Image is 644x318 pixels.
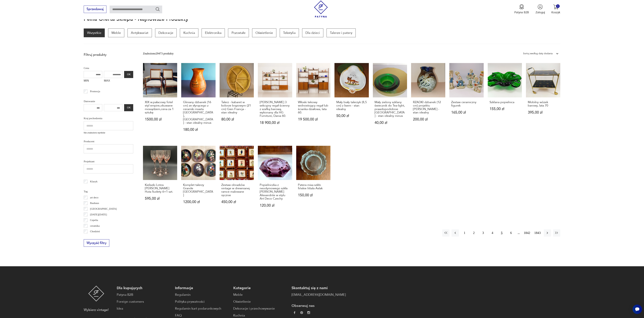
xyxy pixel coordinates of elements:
[260,121,290,125] p: 18 900,00 zł
[84,308,109,312] p: Wybierz vintage!
[175,299,229,304] a: Polityka prywatności
[155,7,160,12] button: Szukaj
[312,1,329,18] img: Patyna - sklep z meblami i dekoracjami vintage
[292,303,346,308] p: Obserwuj nas
[145,183,175,194] h3: Kieliszki Lotos [PERSON_NAME] Huta Sudety 6+1 szt.
[300,311,303,314] img: 37d27d81a828e637adc9f9cb2e3d3a8a.webp
[553,4,558,9] img: Ikona koszyka
[233,306,287,311] a: Dekoracje i przechowywanie
[90,224,100,228] p: ceramika
[536,10,545,14] p: Zaloguj
[233,286,287,291] p: Kategorie
[258,63,292,139] a: Hansen&Guldborg 3 sekcyjny regał ścienny z szafką barową, wykonany dla HG Furniture, Dania 60.[PE...
[183,183,214,197] h3: Komplet talerzy Grande [GEOGRAPHIC_DATA]
[233,292,287,297] a: Meble
[90,212,107,217] p: [DATE][DATE]
[143,146,177,215] a: Kieliszki Lotos Z. Horbowy Huta Sudety 6+1 szt.Kieliszki Lotos [PERSON_NAME] Huta Sudety 6+1 szt....
[84,53,133,57] p: Filtruj produkty
[334,63,369,139] a: Mały biały talerzyk (8,5 cm) z lisem - stan idealnyMały biały talerzyk (8,5 cm) z lisem - stan id...
[127,28,152,37] a: Antykwariat
[84,139,133,144] p: Producent
[88,286,104,301] img: Patyna - sklep z meblami i dekoracjami vintage
[307,311,310,314] img: c2fd9cf7f39615d9d6839a72ae8e59e5.webp
[258,146,292,215] a: Popielniczka z neodymowego szkła Moser Alexandrite w stylu Art Deco CzechyPopielniczka z neodymow...
[538,4,543,9] img: Ikonka użytkownika
[507,229,515,237] button: 6
[145,101,175,114] h3: XIX w.pałacowy fotel styl empire,okuwane mosiądzem,cena za 1 sztukę
[489,229,496,237] button: 4
[413,101,444,114] h3: RZADKI dzbanek (12 cm) projektu [PERSON_NAME] - stan idealny
[260,183,290,201] h3: Popielniczka z neodymowego szkła [PERSON_NAME] Alexandrite w stylu Art Deco Czechy
[84,99,133,103] p: Datowanie
[90,195,99,200] p: art deco
[327,28,356,37] a: Talerze i patery
[181,146,215,215] a: Komplet talerzy Grande KopenhagenKomplet talerzy Grande [GEOGRAPHIC_DATA]1200,00 zł
[202,28,225,37] a: Elektronika
[90,89,100,94] p: Promocja
[514,10,529,14] p: Patyna B2B
[298,193,329,197] p: 150,00 zł
[451,101,482,108] h3: Zestaw ceramiczny figurek
[84,239,109,247] button: Wyczyść filtry
[375,121,405,125] p: 40,00 zł
[280,28,299,37] p: Tekstylia
[117,306,171,311] a: Idea
[298,118,329,121] p: 19 500,00 zł
[373,63,407,139] a: Mały zielony szklany świecznik do Tea-light, prawdopodobnie Czechy - stan idealny minusMały zielo...
[221,101,252,114] h3: Talerz - kabaret w kolorze brązowym (21 cm) Gien Francja - stan idealny
[117,292,171,297] a: Patyna B2B
[84,131,133,134] p: Nie znaleziono wyników
[296,146,330,215] a: Patera misa szkło fińskie Iittala AslakPatera misa szkło fińskie Iittala Aslak150,00 zł
[221,183,252,197] h3: Zestaw obrazków vintage w drewnianej ramce malowane ręcznie
[490,107,520,111] p: 155,00 zł
[145,118,175,121] p: 1500,00 zł
[260,204,290,207] p: 120,00 zł
[84,28,105,37] a: Wszystkie
[292,286,346,291] p: Skontaktuj się z nami
[233,313,287,318] a: Kuchnia
[470,229,477,237] button: 2
[84,78,102,84] label: MIN
[124,104,133,111] button: OK
[183,128,214,131] p: 180,00 zł
[260,101,290,118] h3: [PERSON_NAME] 3 sekcyjny regał ścienny z szafką barową, wykonany dla HG Furniture, Dania 60.
[498,229,505,237] button: 5
[143,51,174,56] div: Znaleziono 29473 produkty
[220,63,254,139] a: Talerz - kabaret w kolorze brązowym (21 cm) Gien Francja - stan idealnyTalerz - kabaret w kolorze...
[183,200,214,204] p: 1200,00 zł
[413,118,444,121] p: 200,00 zł
[221,118,252,121] p: 80,00 zł
[90,218,98,222] p: Cepelia
[84,6,106,13] button: Sprzedawaj
[90,201,99,205] p: Bauhaus
[490,101,520,104] h3: Szklana popielnica
[104,78,122,84] label: MAX
[220,146,254,215] a: Zestaw obrazków vintage w drewnianej ramce malowane ręcznieZestaw obrazków vintage w drewnianej r...
[124,71,133,78] button: OK
[298,183,329,190] h3: Patera misa szkło fińskie Iittala Aslak
[451,111,482,114] p: 165,00 zł
[302,28,323,37] a: Dla dzieci
[84,189,133,194] p: Tag
[449,63,484,139] a: Zestaw ceramiczny figurekZestaw ceramiczny figurek165,00 zł
[108,28,124,37] a: Meble
[488,63,522,139] a: Szklana popielnicaSzklana popielnica155,00 zł
[228,28,249,37] p: Pozostałe
[221,200,252,204] p: 450,00 zł
[175,306,229,311] a: Regulamin kart podarunkowych
[296,63,330,139] a: Włoski tekowy wolnostojący regał lub ścianka działowa, lata 60.Włoski tekowy wolnostojący regał l...
[175,286,229,291] p: Informacje
[117,299,171,304] a: Foreign customers
[551,4,560,14] button: 0Koszyk
[523,51,553,56] div: Sortuj według daty dodania
[90,207,117,211] p: [GEOGRAPHIC_DATA]
[181,63,215,139] a: Gliniany dzbanek (16 cm) ze słynącego z ceramiki miasta Vallauris, Francja - stan idealny minusGl...
[175,313,229,318] a: FAQ
[84,159,133,164] p: Projektant
[155,28,177,37] a: Dekoracje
